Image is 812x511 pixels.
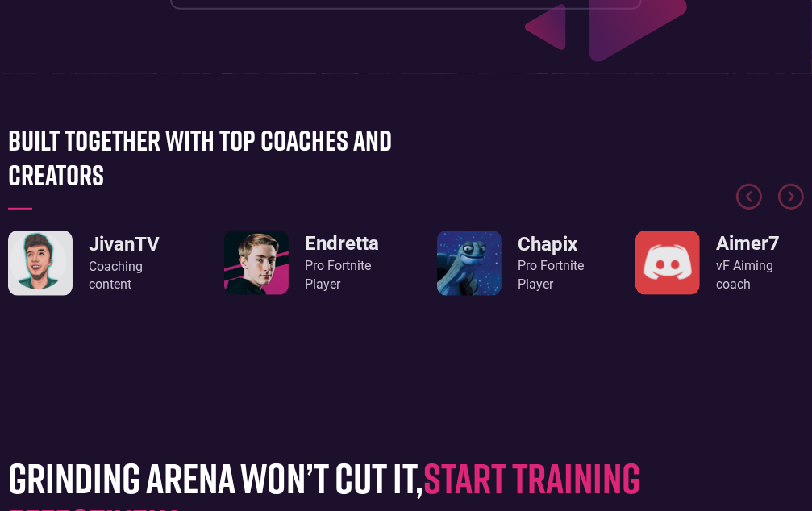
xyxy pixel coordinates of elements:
div: 3 / 8 [635,231,804,295]
h3: Chapix [518,233,584,256]
a: EndrettaPro FortnitePlayer [224,231,379,295]
div: vF Aiming coach [716,257,804,293]
h3: JivanTV [89,233,177,256]
div: Next slide [778,184,804,224]
div: Pro Fortnite Player [518,257,584,293]
div: 2 / 8 [427,231,595,295]
div: Pro Fortnite Player [305,257,379,293]
h3: Endretta [305,232,379,255]
div: Previous slide [736,184,762,224]
div: Coaching content [89,258,177,294]
a: JivanTVCoaching content [8,231,177,296]
div: Next slide [778,184,804,210]
a: Aimer7vF Aiming coach [635,231,804,295]
a: ChapixPro FortnitePlayer [437,231,584,295]
div: 1 / 8 [217,231,385,295]
h3: Aimer7 [716,232,804,255]
div: 8 / 8 [8,231,177,296]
